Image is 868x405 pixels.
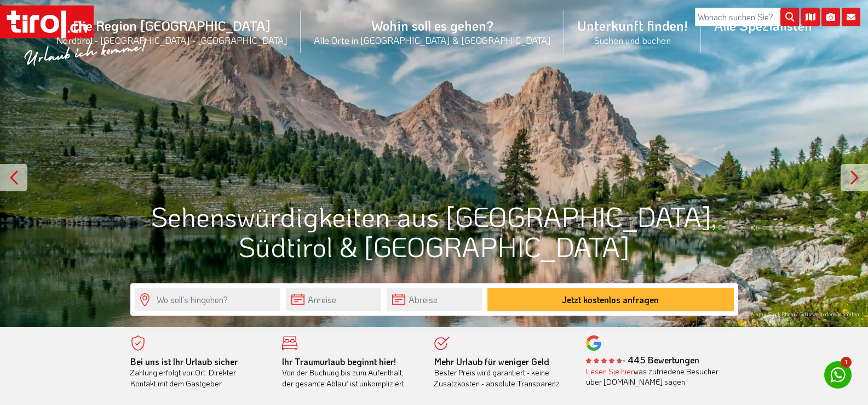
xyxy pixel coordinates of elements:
[577,34,688,46] small: Suchen und buchen
[135,288,280,311] input: Wo soll's hingehen?
[586,366,634,377] a: Lesen Sie hier
[56,34,288,46] small: Nordtirol - [GEOGRAPHIC_DATA] - [GEOGRAPHIC_DATA]
[130,201,738,261] h1: Sehenswürdigkeiten aus [GEOGRAPHIC_DATA], Südtirol & [GEOGRAPHIC_DATA]
[695,8,799,26] input: Wonach suchen Sie?
[301,5,564,58] a: Wohin soll es gehen?Alle Orte in [GEOGRAPHIC_DATA] & [GEOGRAPHIC_DATA]
[130,356,266,389] div: Zahlung erfolgt vor Ort. Direkter Kontakt mit dem Gastgeber
[487,288,734,311] button: Jetzt kostenlos anfragen
[564,5,701,58] a: Unterkunft finden!Suchen und buchen
[282,356,396,367] b: Ihr Traumurlaub beginnt hier!
[824,361,852,389] a: 1
[586,354,699,366] b: - 445 Bewertungen
[43,5,301,58] a: Die Region [GEOGRAPHIC_DATA]Nordtirol - [GEOGRAPHIC_DATA] - [GEOGRAPHIC_DATA]
[434,356,549,367] b: Mehr Urlaub für weniger Geld
[282,356,418,389] div: Von der Buchung bis zum Aufenthalt, der gesamte Ablauf ist unkompliziert
[314,34,551,46] small: Alle Orte in [GEOGRAPHIC_DATA] & [GEOGRAPHIC_DATA]
[701,5,825,46] a: Alle Spezialisten
[286,288,381,311] input: Anreise
[387,288,482,311] input: Abreise
[842,8,860,26] i: Kontakt
[434,356,570,389] div: Bester Preis wird garantiert - keine Zusatzkosten - absolute Transparenz
[586,366,722,387] div: was zufriedene Besucher über [DOMAIN_NAME] sagen
[130,356,238,367] b: Bei uns ist Ihr Urlaub sicher
[801,8,820,26] i: Karte öffnen
[821,8,840,26] i: Fotogalerie
[841,357,852,368] span: 1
